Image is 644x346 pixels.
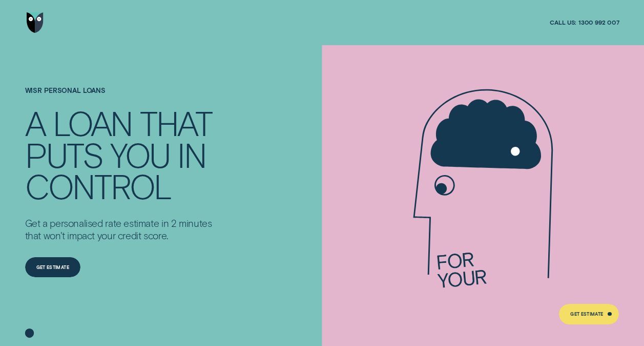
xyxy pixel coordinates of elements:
[25,139,102,171] div: PUTS
[25,217,221,242] p: Get a personalised rate estimate in 2 minutes that won't impact your credit score.
[25,107,45,139] div: A
[559,304,619,324] a: Get Estimate
[110,139,170,171] div: YOU
[550,18,619,26] a: Call us:1300 992 007
[140,107,212,139] div: THAT
[578,18,619,26] span: 1300 992 007
[25,87,221,107] h1: Wisr Personal Loans
[550,18,576,26] span: Call us:
[25,170,171,202] div: CONTROL
[27,12,44,33] img: Wisr
[25,257,80,278] a: Get Estimate
[177,139,206,171] div: IN
[25,107,221,202] h4: A LOAN THAT PUTS YOU IN CONTROL
[53,107,132,139] div: LOAN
